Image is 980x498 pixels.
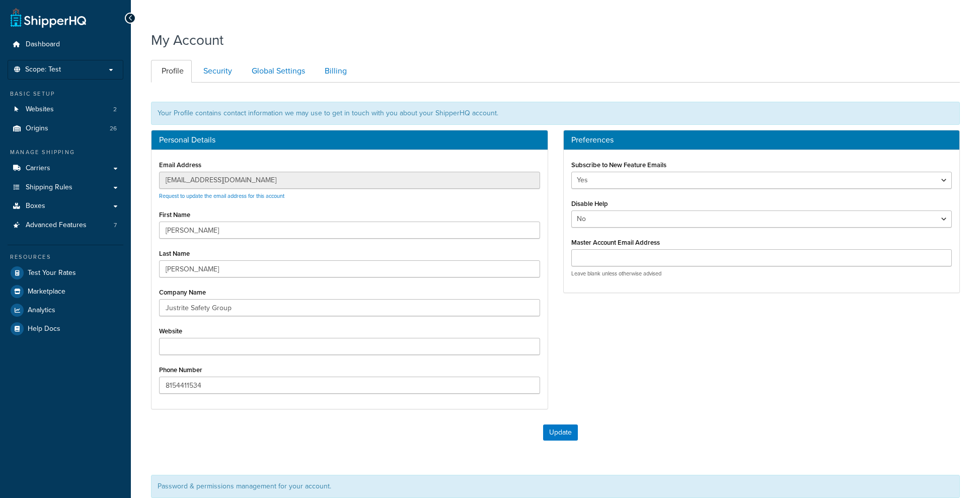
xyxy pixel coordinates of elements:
[110,124,117,133] span: 26
[8,178,123,197] a: Shipping Rules
[159,135,540,145] h3: Personal Details
[571,270,952,277] p: Leave blank unless otherwise advised
[8,119,123,138] a: Origins 26
[113,105,117,114] span: 2
[8,282,123,301] a: Marketplace
[571,200,608,207] label: Disable Help
[28,288,65,296] span: Marketplace
[28,325,60,333] span: Help Docs
[151,30,223,50] h1: My Account
[8,197,123,216] a: Boxes
[159,289,206,296] label: Company Name
[571,135,952,145] h3: Preferences
[159,250,190,257] label: Last Name
[26,105,54,114] span: Websites
[26,183,72,192] span: Shipping Rules
[28,306,55,315] span: Analytics
[159,161,201,169] label: Email Address
[8,264,123,282] a: Test Your Rates
[151,102,960,125] div: Your Profile contains contact information we may use to get in touch with you about your ShipperH...
[8,119,123,138] li: Origins
[151,475,960,498] div: Password & permissions management for your account.
[28,269,76,277] span: Test Your Rates
[8,90,123,98] div: Basic Setup
[241,60,313,83] a: Global Settings
[8,159,123,178] a: Carriers
[159,211,190,219] label: First Name
[8,35,123,54] a: Dashboard
[8,216,123,235] a: Advanced Features 7
[8,320,123,338] a: Help Docs
[8,216,123,235] li: Advanced Features
[151,60,192,83] a: Profile
[159,327,182,335] label: Website
[543,424,578,441] button: Update
[314,60,355,83] a: Billing
[571,239,660,246] label: Master Account Email Address
[8,253,123,261] div: Resources
[25,65,61,74] span: Scope: Test
[26,40,60,49] span: Dashboard
[8,301,123,319] a: Analytics
[26,164,50,173] span: Carriers
[159,366,202,374] label: Phone Number
[193,60,240,83] a: Security
[571,161,666,169] label: Subscribe to New Feature Emails
[159,192,284,200] a: Request to update the email address for this account
[11,8,86,28] a: ShipperHQ Home
[26,202,45,210] span: Boxes
[8,148,123,157] div: Manage Shipping
[8,100,123,119] a: Websites 2
[8,100,123,119] li: Websites
[26,124,48,133] span: Origins
[114,221,117,230] span: 7
[26,221,87,230] span: Advanced Features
